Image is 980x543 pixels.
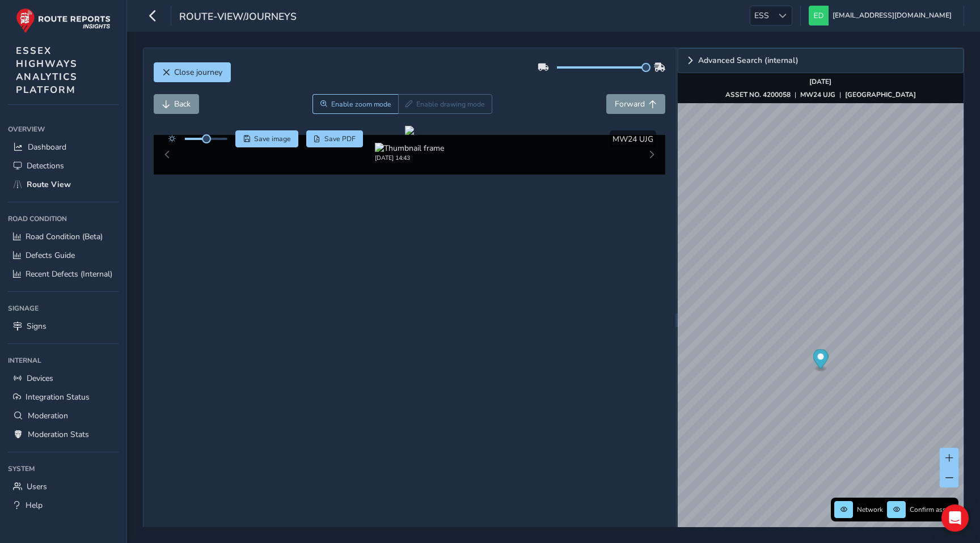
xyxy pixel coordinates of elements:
div: [DATE] 14:43 [375,154,444,162]
button: Save [235,130,298,147]
span: Moderation Stats [28,429,89,440]
div: System [8,460,119,477]
button: Zoom [312,94,398,114]
strong: ASSET NO. 4200058 [725,90,791,99]
span: Back [174,99,191,109]
span: route-view/journeys [179,10,297,26]
a: Users [8,477,119,496]
strong: [GEOGRAPHIC_DATA] [845,90,916,99]
button: Forward [606,94,665,114]
a: Signs [8,317,119,336]
span: Help [26,500,43,511]
a: Route View [8,175,119,194]
span: Close journey [174,67,222,78]
span: [EMAIL_ADDRESS][DOMAIN_NAME] [833,6,952,26]
span: Devices [27,373,53,384]
a: Moderation [8,406,119,425]
a: Help [8,496,119,515]
span: ESS [750,6,773,25]
a: Moderation Stats [8,425,119,444]
span: Defects Guide [26,250,75,261]
span: Recent Defects (Internal) [26,269,112,279]
div: Map marker [813,349,828,372]
span: Integration Status [26,392,90,402]
span: Road Condition (Beta) [26,231,103,242]
button: Close journey [154,62,231,82]
a: Recent Defects (Internal) [8,265,119,283]
div: Overview [8,121,119,138]
span: Users [27,481,47,492]
button: Back [154,94,199,114]
a: Dashboard [8,138,119,156]
a: Devices [8,369,119,388]
span: Moderation [28,410,68,421]
span: Forward [615,99,645,109]
img: Thumbnail frame [375,143,444,154]
span: Detections [27,160,64,171]
span: MW24 UJG [612,134,653,145]
span: Dashboard [28,142,66,152]
button: PDF [306,130,364,147]
span: Route View [27,179,71,190]
div: Internal [8,352,119,369]
span: ESSEX HIGHWAYS ANALYTICS PLATFORM [16,44,78,96]
button: [EMAIL_ADDRESS][DOMAIN_NAME] [809,6,956,26]
a: Detections [8,156,119,175]
div: Open Intercom Messenger [941,504,969,532]
span: Save image [254,134,291,143]
span: Enable zoom mode [331,100,391,109]
a: Integration Status [8,388,119,406]
span: Advanced Search (internal) [698,57,799,65]
a: Defects Guide [8,246,119,265]
span: Confirm assets [910,505,955,514]
a: Expand [678,48,964,73]
span: Signs [27,321,47,332]
img: diamond-layout [809,6,829,26]
div: Signage [8,300,119,317]
div: | | [725,90,916,99]
span: Network [857,505,883,514]
strong: MW24 UJG [800,90,835,99]
a: Road Condition (Beta) [8,227,119,246]
strong: [DATE] [809,77,831,86]
img: rr logo [16,8,111,33]
div: Road Condition [8,210,119,227]
span: Save PDF [324,134,356,143]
